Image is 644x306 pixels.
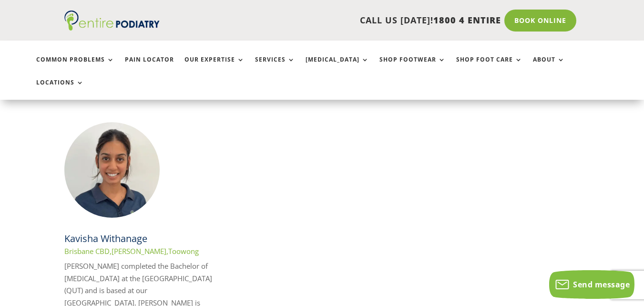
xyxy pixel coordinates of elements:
button: Send message [549,270,634,299]
a: Shop Footwear [379,56,446,77]
a: Common Problems [36,56,114,77]
a: Shop Foot Care [456,56,522,77]
p: , , [64,245,217,258]
a: Kavisha Withanage [64,232,147,245]
a: Book Online [504,10,576,32]
a: [PERSON_NAME] [112,246,166,256]
a: About [533,56,565,77]
a: Our Expertise [184,56,245,77]
img: Kavisha Withanage [64,122,160,218]
img: logo (1) [64,11,160,31]
a: Services [255,56,295,77]
p: CALL US [DATE]! [182,14,501,27]
a: Locations [36,79,84,100]
a: [MEDICAL_DATA] [306,56,369,77]
a: Brisbane CBD [64,246,110,256]
span: Send message [573,279,630,290]
a: Entire Podiatry [64,23,160,32]
a: Toowong [168,246,199,256]
a: Pain Locator [125,56,174,77]
span: 1800 4 ENTIRE [433,14,501,26]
